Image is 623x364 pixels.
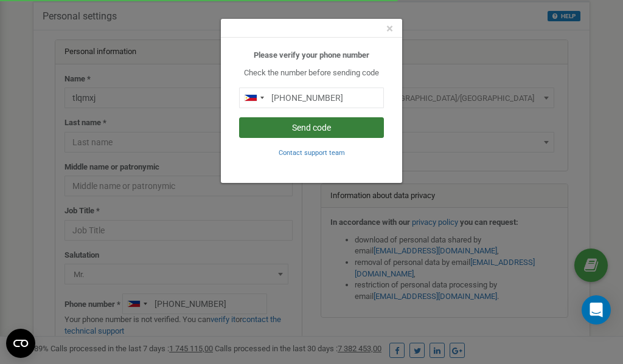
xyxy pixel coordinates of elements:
[239,88,384,108] input: 0905 123 4567
[6,329,35,358] button: Open CMP widget
[582,295,611,325] div: Open Intercom Messenger
[279,148,345,157] a: Contact support team
[254,50,369,60] b: Please verify your phone number
[386,22,393,35] button: Close
[279,149,345,157] small: Contact support team
[386,21,393,36] span: ×
[240,88,268,108] div: Telephone country code
[239,117,384,138] button: Send code
[239,67,384,79] p: Check the number before sending code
